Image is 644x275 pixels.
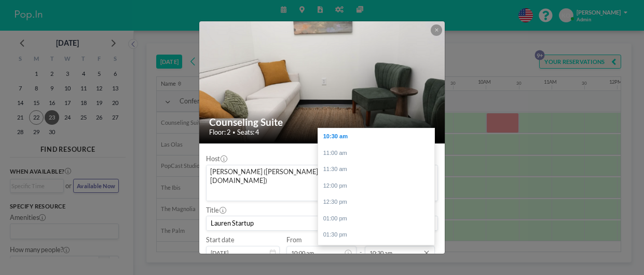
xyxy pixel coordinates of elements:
[318,243,434,260] div: 02:00 pm
[286,236,302,244] label: From
[318,211,434,227] div: 01:00 pm
[232,129,235,136] span: •
[206,236,235,244] label: Start date
[207,165,437,201] div: Search for option
[318,227,434,243] div: 01:30 pm
[209,116,436,128] h2: Counseling Suite
[209,167,419,186] span: [PERSON_NAME] ([PERSON_NAME][EMAIL_ADDRESS][DOMAIN_NAME])
[209,128,230,137] span: Floor: 2
[360,239,362,257] span: -
[318,194,434,211] div: 12:30 pm
[237,128,259,137] span: Seats: 4
[318,128,434,145] div: 10:30 am
[206,206,226,215] label: Title
[318,178,434,194] div: 12:00 pm
[206,155,227,163] label: Host
[318,161,434,178] div: 11:30 am
[199,14,445,151] img: 537.png
[208,188,420,199] input: Search for option
[318,145,434,162] div: 11:00 am
[207,216,437,230] input: Kyle's reservation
